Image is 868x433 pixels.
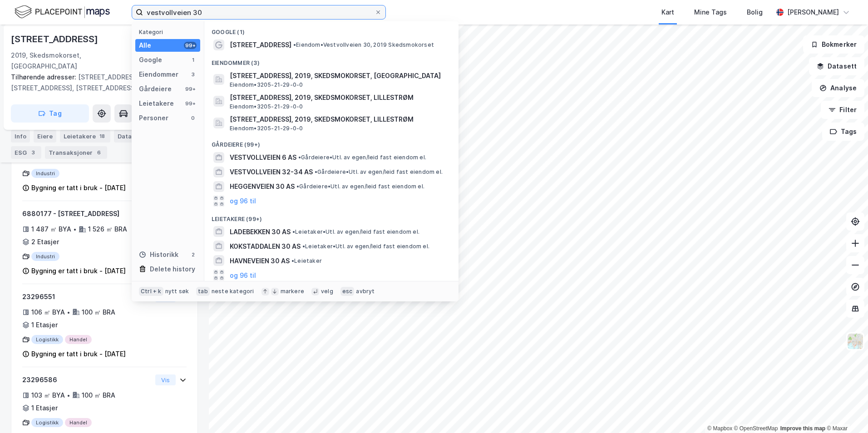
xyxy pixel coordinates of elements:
div: Delete history [150,264,195,275]
div: Leietakere [139,98,174,109]
a: OpenStreetMap [734,425,778,432]
div: Bygning er tatt i bruk - [DATE] [31,266,126,276]
div: 106 ㎡ BYA [31,307,65,318]
button: Bokmerker [803,35,864,54]
div: Ctrl + k [139,287,163,296]
span: Eiendom • 3205-21-29-0-0 [230,81,303,89]
div: Kart [661,7,674,18]
span: Eiendom • 3205-21-29-0-0 [230,125,303,132]
div: velg [321,288,333,295]
span: • [292,228,295,235]
div: Leietakere [60,130,110,143]
div: Alle [139,40,151,51]
span: [STREET_ADDRESS], 2019, SKEDSMOKORSET, LILLESTRØM [230,114,448,125]
div: 103 ㎡ BYA [31,390,65,401]
span: VESTVOLLVEIEN 32-34 AS [230,167,313,177]
div: • [67,392,70,399]
div: Gårdeiere [139,84,172,94]
div: 2019, Skedsmokorset, [GEOGRAPHIC_DATA] [11,50,146,72]
div: Datasett [114,130,148,143]
span: [STREET_ADDRESS], 2019, SKEDSMOKORSET, [GEOGRAPHIC_DATA] [230,70,448,81]
div: Leietakere (99+) [204,208,459,225]
span: • [293,41,296,48]
div: Bygning er tatt i bruk - [DATE] [31,349,126,359]
div: Kontrollprogram for chat [823,389,868,433]
div: 99+ [184,100,197,107]
div: 6 [94,148,104,157]
span: Leietaker • Utl. av egen/leid fast eiendom el. [302,243,429,250]
div: 0 [189,114,197,122]
div: 18 [98,132,107,141]
img: Z [847,333,864,350]
span: HEGGENVEIEN 30 AS [230,181,295,192]
span: VESTVOLLVEIEN 6 AS [230,152,296,163]
span: Leietaker [291,257,322,265]
a: Improve this map [780,425,825,432]
div: Google [139,54,162,65]
span: KOKSTADDALEN 30 AS [230,241,301,252]
div: 1 Etasjer [31,320,58,330]
span: Eiendom • 3205-21-29-0-0 [230,103,303,110]
span: [STREET_ADDRESS], 2019, SKEDSMOKORSET, LILLESTRØM [230,92,448,103]
button: og 96 til [230,196,256,207]
div: Mine Tags [694,7,727,18]
div: 1 526 ㎡ BRA [88,224,127,235]
button: Tag [11,104,89,123]
span: Gårdeiere • Utl. av egen/leid fast eiendom el. [298,154,426,161]
div: nytt søk [165,288,189,295]
div: 100 ㎡ BRA [82,307,115,318]
button: Vis [155,374,176,385]
div: 1 Etasjer [31,403,58,413]
span: Leietaker • Utl. av egen/leid fast eiendom el. [292,228,419,236]
div: neste kategori [212,288,254,295]
div: 2 Etasjer [31,236,59,247]
div: ESG [11,146,41,159]
div: Gårdeiere (99+) [204,134,459,150]
button: og 96 til [230,270,256,280]
span: • [315,168,317,175]
span: LADEBEKKEN 30 AS [230,226,291,237]
div: Eiendommer (3) [204,52,459,69]
div: 23296551 [22,291,152,302]
div: Bolig [747,7,763,18]
button: Filter [821,101,864,119]
div: esc [340,287,355,296]
div: 23296586 [22,374,152,385]
div: 2 [189,251,197,258]
div: Historikk [139,249,178,260]
div: 3 [29,148,38,157]
span: HAVNEVEIEN 30 AS [230,256,290,266]
div: Info [11,130,30,143]
div: 1 487 ㎡ BYA [31,224,71,235]
button: Tags [822,123,864,141]
div: Kategori [139,29,200,35]
div: Eiere [34,130,56,143]
span: • [296,183,299,190]
div: Personer [139,113,168,123]
span: • [302,243,305,250]
div: markere [281,288,304,295]
div: avbryt [356,288,375,295]
a: Mapbox [707,425,732,432]
span: Tilhørende adresser: [11,73,78,81]
div: • [67,309,70,316]
div: 100 ㎡ BRA [82,390,115,401]
div: Bygning er tatt i bruk - [DATE] [31,182,126,193]
button: Datasett [809,57,864,75]
span: Gårdeiere • Utl. av egen/leid fast eiendom el. [315,168,443,176]
button: Analyse [812,79,864,97]
div: Eiendommer [139,69,178,80]
div: 3 [189,71,197,78]
span: Eiendom • Vestvollveien 30, 2019 Skedsmokorset [293,41,434,49]
div: 99+ [184,85,197,93]
input: Søk på adresse, matrikkel, gårdeiere, leietakere eller personer [143,5,375,19]
span: • [298,154,301,161]
div: • [73,226,77,233]
div: Transaksjoner [45,146,107,159]
div: Google (1) [204,21,459,38]
div: 99+ [184,42,197,49]
div: [STREET_ADDRESS], [STREET_ADDRESS], [STREET_ADDRESS] [11,72,191,93]
div: [STREET_ADDRESS] [11,32,100,46]
span: • [291,257,294,264]
iframe: Chat Widget [823,389,868,433]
